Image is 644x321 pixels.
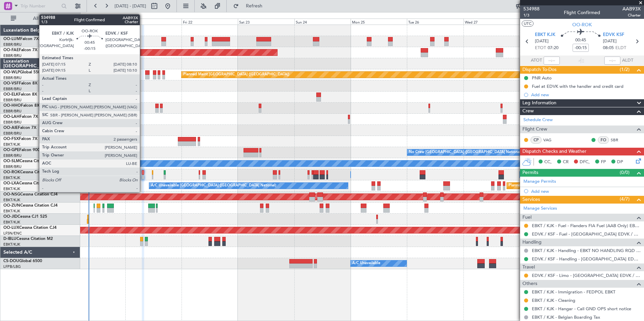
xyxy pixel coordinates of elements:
a: EBBR/BRU [3,164,22,169]
a: EBBR/BRU [3,42,22,47]
span: OO-LAH [3,115,20,119]
a: OO-LXACessna Citation CJ4 [3,181,57,185]
a: D-IBLUCessna Citation M2 [3,237,53,241]
div: Mon 25 [351,19,407,25]
a: EBBR/BRU [3,53,22,58]
button: UTC [522,21,534,27]
a: OO-GPEFalcon 900EX EASy II [3,148,59,152]
span: (4/7) [620,195,630,203]
div: Planned Maint Kortrijk-[GEOGRAPHIC_DATA] [88,136,167,146]
span: OO-LUM [3,37,20,41]
span: ATOT [531,57,542,64]
div: Planned Maint [GEOGRAPHIC_DATA] ([GEOGRAPHIC_DATA] National) [509,181,631,191]
span: [DATE] - [DATE] [115,3,146,9]
span: AAB93X [622,5,641,12]
span: Refresh [240,4,268,8]
span: OO-HHO [3,104,21,108]
a: LFPB/LBG [3,264,21,269]
a: OO-FAEFalcon 7X [3,48,37,52]
span: Services [522,196,540,204]
span: (0/0) [620,169,630,176]
a: EBKT/KJK [3,242,20,247]
a: EBBR/BRU [3,109,22,114]
a: OO-AIEFalcon 7X [3,126,36,130]
span: ALDT [622,57,633,64]
span: (1/2) [620,66,630,73]
span: Crew [522,107,534,115]
a: EBBR/BRU [3,86,22,92]
span: OO-ZUN [3,204,20,208]
a: EBKT/KJK [3,198,20,203]
a: Manage Permits [523,178,556,185]
div: Flight Confirmed [564,9,600,16]
a: OO-VSFFalcon 8X [3,81,37,85]
span: Others [522,280,537,288]
div: Planned Maint [GEOGRAPHIC_DATA] ([GEOGRAPHIC_DATA]) [183,70,289,80]
span: D-IBLU [3,237,17,241]
span: Handling [522,239,542,246]
span: CR [563,159,569,166]
span: OO-ROK [3,170,20,174]
a: OO-SLMCessna Citation XLS [3,159,57,163]
span: DFC, [580,159,590,166]
input: Trip Number [21,1,59,11]
div: FO [598,136,609,144]
div: [DATE] [82,13,93,19]
a: OO-LAHFalcon 7X [3,115,38,119]
a: EDVK / KSF - Fuel - [GEOGRAPHIC_DATA] EDVK / KSF [532,231,641,237]
button: Refresh [230,1,270,11]
span: Permits [522,169,538,177]
a: EBKT / KJK - Fuel - Flanders FIA Fuel (AAB Only) EBKT / KJK [532,223,641,228]
span: 534988 [523,5,540,12]
a: EBKT/KJK [3,220,20,225]
div: A/C Unavailable [352,258,380,269]
a: OO-JIDCessna CJ1 525 [3,215,47,219]
span: 00:45 [575,37,586,44]
span: DP [617,159,623,166]
span: OO-WLP [3,70,20,74]
span: All Aircraft [18,16,71,21]
span: [DATE] [603,38,617,45]
span: 07:20 [548,45,558,51]
span: EDVK KSF [603,32,624,38]
div: Fuel at EDVK with the handler and credit card [532,83,623,89]
a: OO-LUMFalcon 7X [3,37,39,41]
span: OO-AIE [3,126,18,130]
div: Tue 26 [407,19,463,25]
span: ELDT [615,45,626,51]
span: Charter [622,12,641,18]
a: EBBR/BRU [3,120,22,125]
span: OO-ROK [572,21,592,28]
a: OO-ZUNCessna Citation CJ4 [3,204,58,208]
a: EBBR/BRU [3,153,22,158]
span: CC, [544,159,552,166]
a: VAG [543,137,558,143]
span: Dispatch Checks and Weather [522,148,586,155]
a: EDVK / KSF - Handling - [GEOGRAPHIC_DATA] EDVK / KSF [532,256,641,262]
span: OO-LXA [3,181,19,185]
a: SBR [611,137,626,143]
span: OO-JID [3,215,18,219]
button: All Aircraft [7,13,73,24]
a: OO-ROKCessna Citation CJ4 [3,170,58,174]
span: FP [601,159,606,166]
span: Dispatch To-Dos [522,66,556,74]
div: CP [530,136,542,144]
div: Add new [531,92,641,98]
span: Flight Crew [522,126,547,133]
span: Fuel [522,214,532,221]
a: EBKT / KJK - Handling - EBKT NO HANDLING RQD FOR CJ [532,248,641,253]
a: EBBR/BRU [3,131,22,136]
a: EDVK / KSF - Limo - [GEOGRAPHIC_DATA] EDVK / KSF [532,273,641,278]
span: OO-GPE [3,148,19,152]
a: OO-ELKFalcon 8X [3,93,37,97]
div: A/C Unavailable [GEOGRAPHIC_DATA] ([GEOGRAPHIC_DATA] National) [151,181,276,191]
a: EBKT/KJK [3,186,20,191]
a: EBKT/KJK [3,142,20,147]
span: OO-NSG [3,192,20,197]
a: LFSN/ENC [3,231,22,236]
a: EBKT/KJK [3,209,20,214]
a: EBKT/KJK [3,175,20,180]
span: OO-SLM [3,159,20,163]
div: No Crew [GEOGRAPHIC_DATA] ([GEOGRAPHIC_DATA] National) [409,147,522,157]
